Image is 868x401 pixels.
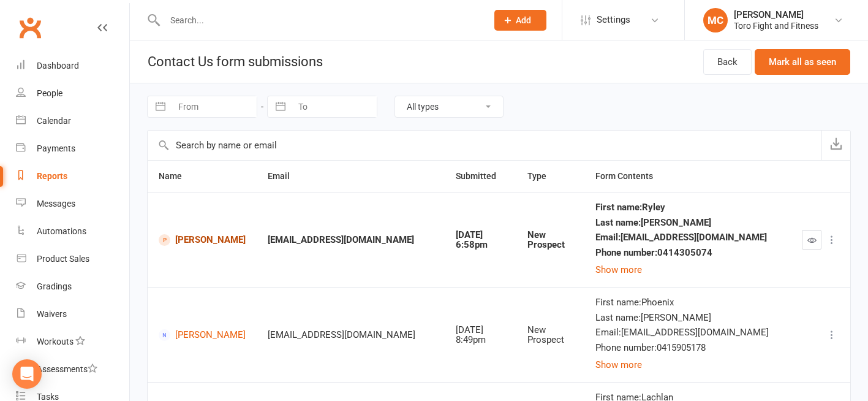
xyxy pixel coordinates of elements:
div: Payments [37,143,75,153]
a: Messages [16,190,129,218]
div: Product Sales [37,254,89,264]
div: Automations [37,226,86,236]
th: Email [257,161,445,192]
span: Settings [597,6,630,34]
div: People [37,88,62,98]
th: Submitted [445,161,516,192]
a: People [16,80,129,107]
a: [PERSON_NAME] [159,234,246,246]
div: New Prospect [527,230,573,250]
input: Search by name or email [148,131,821,160]
div: Open Intercom Messenger [12,359,42,389]
a: Waivers [16,300,129,328]
th: Form Contents [584,161,791,192]
a: Automations [16,218,129,245]
h1: Contact Us form submissions [130,40,323,83]
div: [PERSON_NAME] [734,9,818,20]
div: Gradings [37,281,72,291]
a: Dashboard [16,52,129,80]
div: New Prospect [527,325,573,345]
th: Name [148,161,257,192]
div: Waivers [37,309,67,319]
a: Clubworx [15,12,45,43]
span: Add [516,15,531,25]
div: MC [703,8,728,32]
div: Last name : [PERSON_NAME] [595,218,780,228]
a: Assessments [16,356,129,383]
div: [EMAIL_ADDRESS][DOMAIN_NAME] [268,330,434,340]
div: Email : [EMAIL_ADDRESS][DOMAIN_NAME] [595,327,780,338]
a: Payments [16,135,129,162]
div: First name : Ryley [595,202,780,213]
div: Last name : [PERSON_NAME] [595,313,780,323]
div: Phone number : 0415905178 [595,343,780,353]
button: Mark all as seen [755,49,850,75]
div: Phone number : 0414305074 [595,248,780,258]
div: Toro Fight and Fitness [734,20,818,31]
div: Assessments [37,364,97,374]
div: Workouts [37,337,74,346]
div: Messages [37,199,75,208]
div: [DATE] 6:58pm [456,230,505,250]
input: From [172,96,257,117]
a: [PERSON_NAME] [159,329,246,341]
input: Search... [161,12,478,29]
a: Gradings [16,273,129,300]
a: Back [703,49,752,75]
div: Dashboard [37,61,79,71]
a: Product Sales [16,245,129,273]
a: Workouts [16,328,129,356]
button: Add [494,10,546,31]
div: [DATE] 8:49pm [456,325,505,345]
div: Reports [37,171,67,181]
button: Show more [595,262,642,277]
button: Show more [595,357,642,372]
a: Calendar [16,107,129,135]
a: Reports [16,162,129,190]
th: Type [516,161,584,192]
div: Calendar [37,116,71,126]
div: Email : [EMAIL_ADDRESS][DOMAIN_NAME] [595,232,780,243]
input: To [292,96,377,117]
div: [EMAIL_ADDRESS][DOMAIN_NAME] [268,235,434,245]
div: First name : Phoenix [595,297,780,308]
